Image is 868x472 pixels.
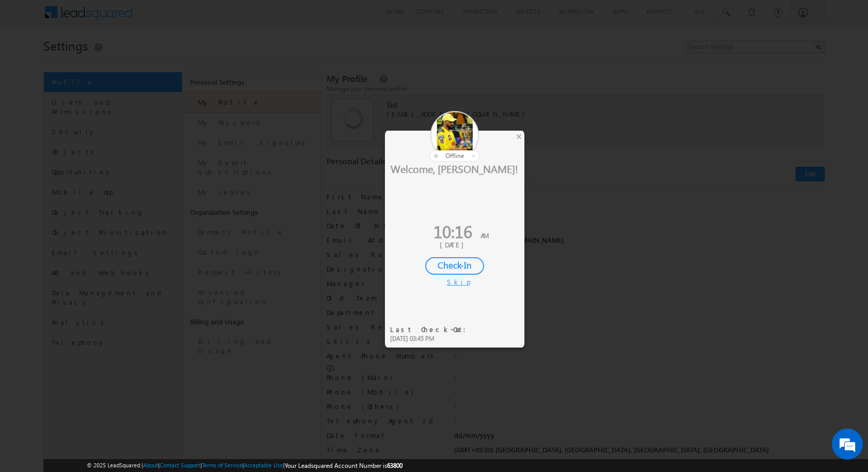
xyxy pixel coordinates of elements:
[390,334,472,343] div: [DATE] 03:45 PM
[433,219,472,243] span: 10:16
[393,240,517,249] div: [DATE]
[390,325,472,334] div: Last Check-Out:
[445,152,464,160] span: offline
[143,462,158,468] a: About
[202,462,242,468] a: Terms of Service
[425,257,484,275] div: Check-In
[387,462,402,469] span: 63800
[481,231,489,240] span: AM
[244,462,283,468] a: Acceptable Use
[447,277,462,287] div: Skip
[87,461,402,470] span: © 2025 LeadSquared | | | | |
[385,162,524,175] div: Welcome, [PERSON_NAME]!
[514,131,524,142] div: ×
[285,462,402,469] span: Your Leadsquared Account Number is
[160,462,200,468] a: Contact Support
